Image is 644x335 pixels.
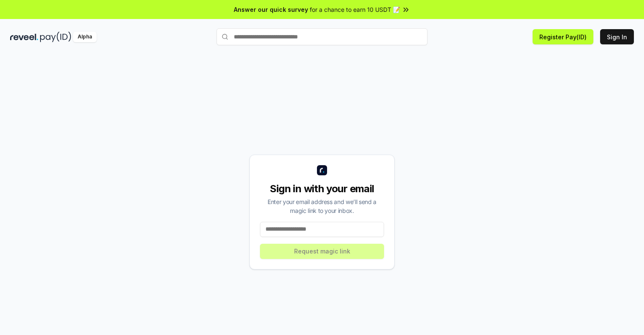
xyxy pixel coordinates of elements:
span: for a chance to earn 10 USDT 📝 [310,5,400,14]
div: Enter your email address and we’ll send a magic link to your inbox. [260,197,384,215]
img: logo_small [317,165,327,175]
button: Register Pay(ID) [533,29,593,44]
span: Answer our quick survey [234,5,308,14]
div: Sign in with your email [260,182,384,196]
img: pay_id [40,32,71,42]
div: Alpha [73,32,97,42]
img: reveel_dark [10,32,38,42]
button: Sign In [600,29,634,44]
